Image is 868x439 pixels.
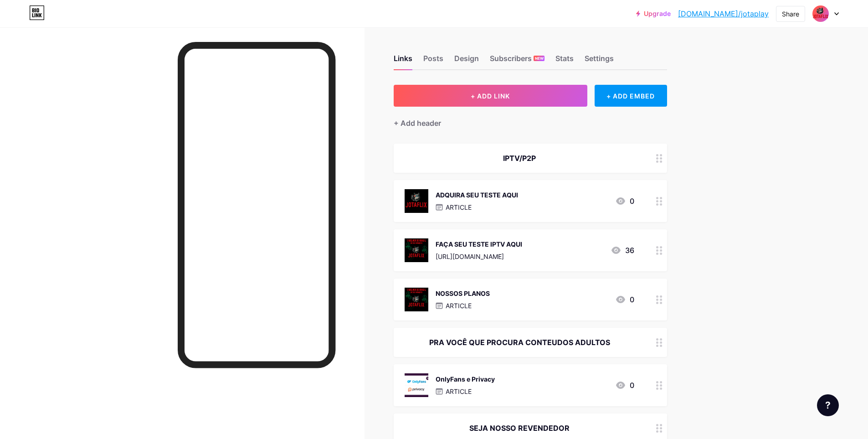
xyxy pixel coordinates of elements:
[446,301,472,310] p: ARTICLE
[405,373,428,397] img: OnlyFans e Privacy
[615,294,634,305] div: 0
[446,202,472,212] p: ARTICLE
[615,380,634,391] div: 0
[812,5,829,22] img: Jota Play
[555,53,574,69] div: Stats
[405,423,634,434] div: SEJA NOSSO REVENDEDOR
[595,85,667,107] div: + ADD EMBED
[490,53,544,69] div: Subscribers
[615,196,634,207] div: 0
[446,387,472,396] p: ARTICLE
[436,239,522,249] div: FAÇA SEU TESTE IPTV AQUI
[394,53,412,69] div: Links
[436,252,522,261] div: [URL][DOMAIN_NAME]
[535,56,544,61] span: NEW
[394,118,441,129] div: + Add header
[454,53,479,69] div: Design
[436,289,490,298] div: NOSSOS PLANOS
[405,153,634,164] div: IPTV/P2P
[636,10,671,17] a: Upgrade
[436,374,495,384] div: OnlyFans e Privacy
[405,238,428,262] img: FAÇA SEU TESTE IPTV AQUI
[782,9,799,19] div: Share
[611,245,634,256] div: 36
[405,337,634,348] div: PRA VOCÊ QUE PROCURA CONTEUDOS ADULTOS
[405,189,428,213] img: ADQUIRA SEU TESTE AQUI
[394,85,587,107] button: + ADD LINK
[405,288,428,311] img: NOSSOS PLANOS
[436,190,518,200] div: ADQUIRA SEU TESTE AQUI
[585,53,614,69] div: Settings
[678,8,769,19] a: [DOMAIN_NAME]/jotaplay
[423,53,443,69] div: Posts
[471,92,510,100] span: + ADD LINK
